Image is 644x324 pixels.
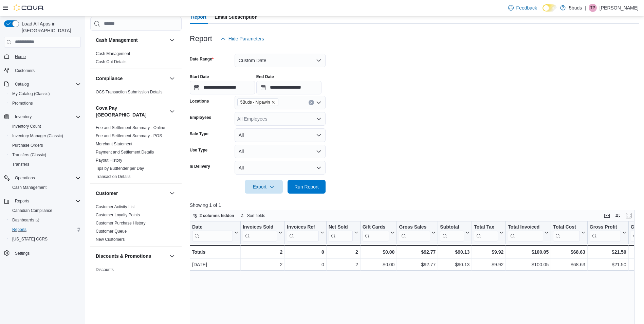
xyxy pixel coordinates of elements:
[329,260,358,269] div: 2
[96,221,146,226] a: Customer Purchase History
[96,190,118,197] h3: Customer
[287,224,324,241] button: Invoices Ref
[542,12,543,12] span: Dark Mode
[90,124,182,183] div: Cova Pay [GEOGRAPHIC_DATA]
[362,224,389,230] div: Gift Cards
[190,212,237,220] button: 2 columns hidden
[190,131,208,137] label: Sale Type
[7,160,84,169] button: Transfers
[96,59,127,64] a: Cash Out Details
[440,224,464,241] div: Subtotal
[190,56,214,62] label: Date Range
[328,224,352,241] div: Net Sold
[243,224,282,241] button: Invoices Sold
[474,224,498,230] div: Total Tax
[287,224,318,230] div: Invoices Ref
[96,142,132,146] a: Merchant Statement
[589,4,597,12] div: Taylor Perrin
[7,234,84,244] button: [US_STATE] CCRS
[90,50,182,69] div: Cash Management
[10,206,81,215] span: Canadian Compliance
[96,59,127,65] span: Cash Out Details
[12,208,52,213] span: Canadian Compliance
[19,20,81,34] span: Load All Apps in [GEOGRAPHIC_DATA]
[614,212,622,220] button: Display options
[7,122,84,131] button: Inventory Count
[12,66,81,75] span: Customers
[590,248,626,256] div: $21.50
[294,183,319,190] span: Run Report
[218,32,267,46] button: Hide Parameters
[190,35,212,43] h3: Report
[474,224,503,241] button: Total Tax
[96,158,122,163] a: Payout History
[256,74,274,79] label: End Date
[10,160,81,168] span: Transfers
[600,4,639,12] p: [PERSON_NAME]
[12,197,32,205] button: Reports
[363,260,395,269] div: $0.00
[7,183,84,192] button: Cash Management
[590,260,626,269] div: $21.50
[7,131,84,141] button: Inventory Manager (Classic)
[215,10,258,24] span: Email Subscription
[96,166,144,171] a: Tips by Budtender per Day
[192,224,233,230] div: Date
[12,53,29,61] a: Home
[508,260,549,269] div: $100.05
[12,80,81,88] span: Catalog
[96,125,165,130] a: Fee and Settlement Summary - Online
[287,260,324,269] div: 0
[328,224,358,241] button: Net Sold
[15,251,30,256] span: Settings
[440,224,470,241] button: Subtotal
[399,224,430,241] div: Gross Sales
[96,220,146,226] span: Customer Purchase History
[309,100,314,105] button: Clear input
[440,248,470,256] div: $90.13
[10,206,55,215] a: Canadian Compliance
[12,133,63,139] span: Inventory Manager (Classic)
[243,224,277,241] div: Invoices Sold
[12,174,81,182] span: Operations
[288,180,326,194] button: Run Report
[190,74,209,79] label: Start Date
[10,132,81,140] span: Inventory Manager (Classic)
[12,249,81,257] span: Settings
[10,160,32,168] a: Transfers
[1,66,84,75] button: Customers
[96,51,130,56] a: Cash Management
[505,1,540,15] a: Feedback
[238,212,268,220] button: Sort fields
[553,224,579,241] div: Total Cost
[190,81,255,94] input: Press the down key to open a popover containing a calendar.
[362,224,389,241] div: Gift Card Sales
[440,260,470,269] div: $90.13
[96,90,163,94] a: OCS Transaction Submission Details
[10,235,50,243] a: [US_STATE] CCRS
[362,224,394,241] button: Gift Cards
[287,248,324,256] div: 0
[15,114,32,120] span: Inventory
[237,98,278,106] span: 5Buds - Nipawin
[10,99,81,107] span: Promotions
[328,248,358,256] div: 2
[168,74,176,83] button: Compliance
[508,224,549,241] button: Total Invoiced
[12,174,38,182] button: Operations
[1,196,84,206] button: Reports
[12,52,81,61] span: Home
[192,224,238,241] button: Date
[12,124,41,129] span: Inventory Count
[235,54,326,67] button: Custom Date
[96,89,163,95] span: OCS Transaction Submission Details
[12,236,48,242] span: [US_STATE] CCRS
[96,133,162,138] a: Fee and Settlement Summary - POS
[96,133,162,139] span: Fee and Settlement Summary - POS
[96,166,144,171] span: Tips by Budtender per Day
[553,260,585,269] div: $68.63
[190,115,211,120] label: Employees
[7,215,84,225] a: Dashboards
[96,141,132,147] span: Merchant Statement
[1,79,84,89] button: Catalog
